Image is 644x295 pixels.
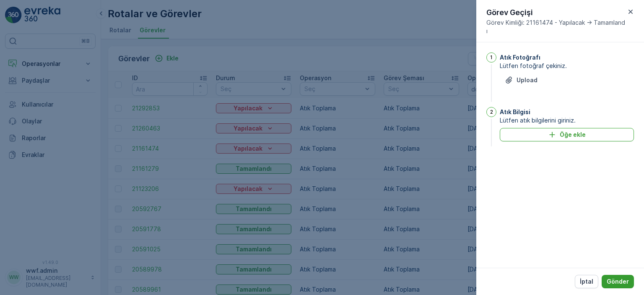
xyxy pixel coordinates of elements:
[500,116,634,125] span: Lütfen atık bilgilerini giriniz.
[560,131,586,139] p: Öğe ekle
[607,277,629,286] p: Gönder
[500,73,543,87] button: Dosya Yükle
[500,53,540,62] p: Atık Fotoğrafı
[486,52,496,63] div: 1
[486,107,496,117] div: 2
[486,18,626,35] span: Görev Kimliği: 21161474 - Yapılacak -> Tamamlandı
[500,128,634,141] button: Öğe ekle
[500,62,634,70] span: Lütfen fotoğraf çekiniz.
[575,275,598,288] button: İptal
[500,108,530,116] p: Atık Bilgisi
[580,277,593,286] p: İptal
[602,275,634,288] button: Gönder
[517,76,538,84] p: Upload
[486,7,626,18] p: Görev Geçişi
